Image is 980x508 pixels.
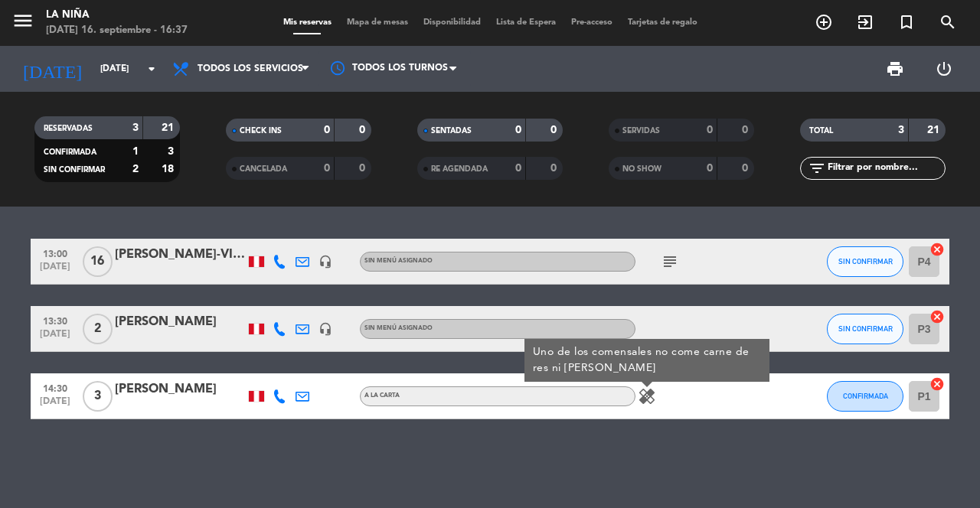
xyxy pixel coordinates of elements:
[826,160,945,177] input: Filtrar por nombre...
[622,127,660,135] span: SERVIDAS
[431,165,488,173] span: RE AGENDADA
[638,387,656,405] i: healing
[83,381,113,412] span: 3
[416,18,488,27] span: Disponibilidad
[364,325,433,331] span: Sin menú asignado
[563,18,620,27] span: Pre-acceso
[364,392,400,399] span: A la Carta
[856,13,874,31] i: exit_to_app
[36,262,74,279] span: [DATE]
[36,329,74,347] span: [DATE]
[240,127,282,135] span: CHECK INS
[324,125,330,135] strong: 0
[318,255,332,269] i: headset_mic
[808,159,826,177] i: filter_list
[36,396,74,414] span: [DATE]
[11,9,34,37] button: menu
[132,164,139,174] strong: 2
[11,52,93,86] i: [DATE]
[550,125,560,135] strong: 0
[115,245,245,265] div: [PERSON_NAME]-VIPAC
[36,244,74,262] span: 13:00
[886,60,904,78] span: print
[827,246,903,277] button: SIN CONFIRMAR
[707,163,713,174] strong: 0
[11,9,34,32] i: menu
[620,18,705,27] span: Tarjetas de regalo
[927,125,942,135] strong: 21
[939,13,957,31] i: search
[364,258,433,264] span: Sin menú asignado
[661,252,679,271] i: subject
[935,60,953,78] i: power_settings_new
[44,166,105,174] span: SIN CONFIRMAR
[742,163,751,174] strong: 0
[929,242,945,257] i: cancel
[46,23,188,38] div: [DATE] 16. septiembre - 16:37
[838,257,893,265] span: SIN CONFIRMAR
[843,392,888,400] span: CONFIRMADA
[132,146,139,157] strong: 1
[515,125,521,135] strong: 0
[324,163,330,174] strong: 0
[162,122,177,133] strong: 21
[742,125,751,135] strong: 0
[83,246,113,277] span: 16
[898,125,904,135] strong: 3
[168,146,177,157] strong: 3
[359,125,368,135] strong: 0
[44,125,93,132] span: RESERVADAS
[920,46,969,92] div: LOG OUT
[115,312,245,332] div: [PERSON_NAME]
[550,163,560,174] strong: 0
[44,148,96,156] span: CONFIRMADA
[142,60,161,78] i: arrow_drop_down
[622,165,661,173] span: NO SHOW
[46,8,188,23] div: La Niña
[524,339,769,382] div: Uno de los comensales no come carne de res ni [PERSON_NAME]
[827,381,903,412] button: CONFIRMADA
[359,163,368,174] strong: 0
[827,314,903,344] button: SIN CONFIRMAR
[36,311,74,329] span: 13:30
[240,165,287,173] span: CANCELADA
[83,314,113,344] span: 2
[36,379,74,396] span: 14:30
[897,13,916,31] i: turned_in_not
[162,164,177,174] strong: 18
[276,18,339,27] span: Mis reservas
[707,125,713,135] strong: 0
[515,163,521,174] strong: 0
[339,18,416,27] span: Mapa de mesas
[838,324,893,333] span: SIN CONFIRMAR
[431,127,472,135] span: SENTADAS
[929,309,945,324] i: cancel
[488,18,563,27] span: Lista de Espera
[929,376,945,392] i: cancel
[809,127,833,135] span: TOTAL
[115,379,245,399] div: [PERSON_NAME]
[318,322,332,336] i: headset_mic
[815,13,833,31] i: add_circle_outline
[132,122,139,133] strong: 3
[198,63,303,74] span: Todos los servicios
